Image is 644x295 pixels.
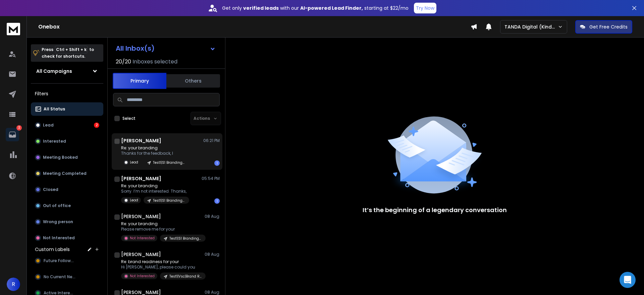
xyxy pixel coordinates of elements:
[31,183,103,196] button: Closed
[31,254,103,267] button: Future Followup
[300,5,363,11] strong: AI-powered Lead Finder,
[130,160,138,165] p: Lead
[121,151,189,156] p: Thanks for the feedback, I
[121,251,161,258] h1: [PERSON_NAME]
[121,259,202,264] p: Re: brand readiness for your
[43,219,73,225] p: Wrong person
[44,274,77,280] span: No Current Need
[122,116,136,121] label: Select
[130,198,138,203] p: Lead
[113,73,166,89] button: Primary
[414,3,436,13] button: Try Now
[7,278,20,291] button: R
[43,203,71,208] p: Out of office
[43,235,75,241] p: Not Interested
[38,23,471,31] h1: Onebox
[205,290,220,295] p: 08 Aug
[31,64,103,78] button: All Campaigns
[121,221,202,227] p: Re: your branding
[130,274,155,279] p: Not Interested
[31,167,103,180] button: Meeting Completed
[116,58,131,66] span: 20 / 20
[504,23,558,30] p: TANDA Digital (Kind Studio)
[222,5,409,11] p: Get only with our starting at $22/mo
[31,231,103,245] button: Not Interested
[169,274,202,279] p: Test1|Vsc|Brand Readiness Workshop Angle for VCs & Accelerators|UK&nordics|210225
[31,270,103,284] button: No Current Need
[205,252,220,257] p: 08 Aug
[31,135,103,148] button: Interested
[121,175,161,182] h1: [PERSON_NAME]
[16,125,22,131] p: 2
[121,213,161,220] h1: [PERSON_NAME]
[202,176,220,181] p: 05:54 PM
[575,20,632,34] button: Get Free Credits
[31,89,103,98] h3: Filters
[153,198,185,203] p: Test1|S1 Branding + Funding Readiness|UK&Nordics|CEO, founder|210225
[121,227,202,232] p: Please remove me for your
[121,145,189,151] p: Re: your branding
[43,122,54,128] p: Lead
[35,246,70,253] h3: Custom Labels
[121,189,189,194] p: Sorry. I’m not interested. Thanks,
[205,214,220,219] p: 08 Aug
[31,118,103,132] button: Lead2
[121,183,189,189] p: Re: your branding
[363,205,507,215] p: It’s the beginning of a legendary conversation
[169,236,202,241] p: Test1|S1 Branding + Funding Readiness|UK&Nordics|CEO, founder|210225
[43,171,87,176] p: Meeting Completed
[43,187,58,192] p: Closed
[44,258,76,263] span: Future Followup
[6,128,19,141] a: 2
[116,45,155,52] h1: All Inbox(s)
[121,137,161,144] h1: [PERSON_NAME]
[130,236,155,241] p: Not Interested
[243,5,279,11] strong: verified leads
[121,264,202,270] p: Hi [PERSON_NAME], please could you
[43,139,66,144] p: Interested
[203,138,220,143] p: 06:21 PM
[589,23,628,30] p: Get Free Credits
[153,160,185,165] p: Test1|S1 Branding + Funding Readiness|UK&Nordics|CEO, founder|210225
[31,102,103,116] button: All Status
[166,73,220,88] button: Others
[43,155,78,160] p: Meeting Booked
[110,42,221,55] button: All Inbox(s)
[94,122,99,128] div: 2
[416,5,434,11] p: Try Now
[214,198,220,204] div: 1
[7,23,20,35] img: logo
[620,272,636,288] div: Open Intercom Messenger
[214,160,220,166] div: 1
[36,68,72,75] h1: All Campaigns
[31,199,103,212] button: Out of office
[42,46,94,60] p: Press to check for shortcuts.
[132,58,177,66] h3: Inboxes selected
[44,106,65,112] p: All Status
[55,46,88,53] span: Ctrl + Shift + k
[31,215,103,229] button: Wrong person
[31,151,103,164] button: Meeting Booked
